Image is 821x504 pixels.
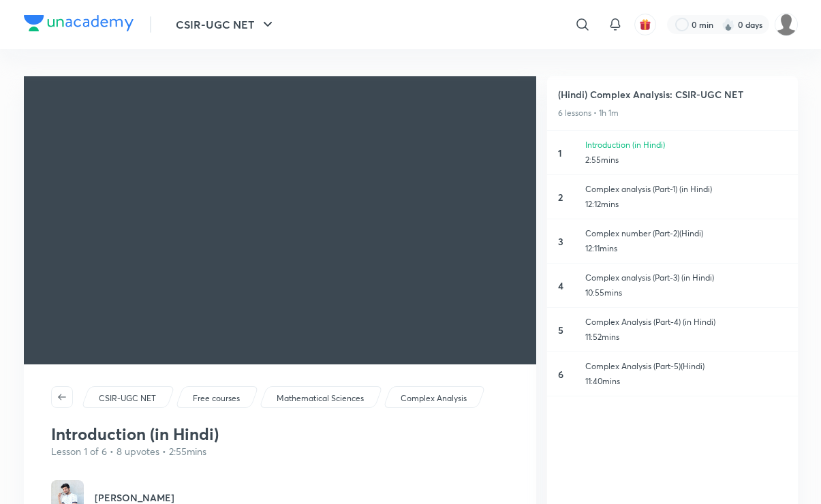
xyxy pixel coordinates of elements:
p: 12:11mins [585,242,787,255]
img: Riya Thakur [775,13,798,36]
a: 3Complex number (Part-2)(Hindi)12:11mins [547,219,798,264]
h6: 2 [558,190,577,204]
p: Complex number (Part-2)(Hindi) [585,227,787,240]
a: Mathematical Sciences [274,392,366,405]
p: 6 lessons • 1h 1m [558,107,787,119]
img: streak [722,18,735,31]
p: Introduction (in Hindi) [585,139,787,151]
p: 11:40mins [585,375,787,388]
a: Free courses [190,392,242,405]
a: 6Complex Analysis (Part-5)(Hindi)11:40mins [547,352,798,396]
p: CSIR-UGC NET [99,392,156,405]
a: (Hindi) Complex Analysis: CSIR-UGC NET [558,87,787,101]
p: Complex Analysis (Part-5)(Hindi) [585,360,787,373]
a: CSIR-UGC NET [96,392,158,405]
a: 4Complex analysis (Part-3) (in Hindi)10:55mins [547,264,798,308]
a: Company Logo [24,15,134,35]
a: 2Complex analysis (Part-1) (in Hindi)12:12mins [547,175,798,219]
h6: 4 [558,279,577,293]
p: Complex analysis (Part-3) (in Hindi) [585,272,787,284]
a: Complex Analysis [398,392,469,405]
img: avatar [639,18,651,31]
p: 10:55mins [585,287,787,299]
button: CSIR-UGC NET [168,11,284,38]
h1: Introduction (in Hindi) [51,424,509,444]
h6: 5 [558,323,577,337]
h6: 3 [558,234,577,249]
p: 11:52mins [585,331,787,343]
p: Complex Analysis [401,392,467,405]
p: 12:12mins [585,198,787,210]
p: 2:55mins [585,154,787,166]
p: Free courses [193,392,240,405]
p: Complex analysis (Part-1) (in Hindi) [585,183,787,195]
p: Mathematical Sciences [277,392,364,405]
button: avatar [634,14,656,35]
a: 5Complex Analysis (Part-4) (in Hindi)11:52mins [547,308,798,352]
img: Company Logo [24,15,134,31]
h6: 6 [558,367,577,381]
h6: 1 [558,146,577,160]
p: Lesson 1 of 6 • 8 upvotes • 2:55mins [51,444,509,458]
p: Complex Analysis (Part-4) (in Hindi) [585,316,787,328]
a: 1Introduction (in Hindi)2:55mins [547,131,798,175]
